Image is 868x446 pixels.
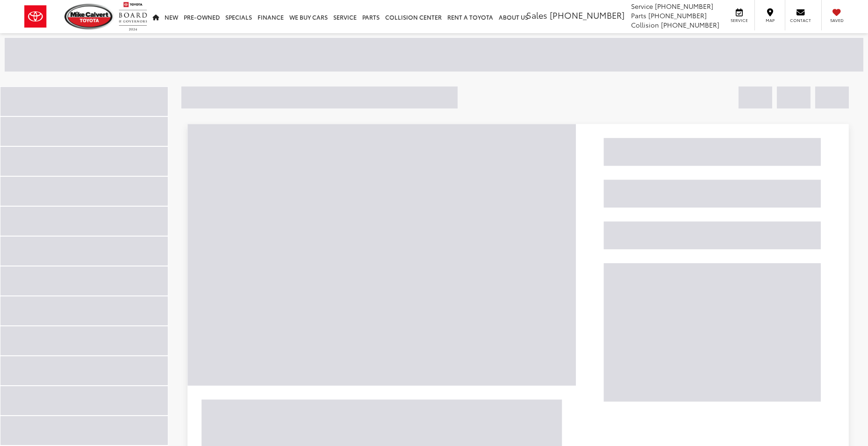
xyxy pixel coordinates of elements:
[631,11,646,20] span: Parts
[631,20,659,29] span: Collision
[65,4,114,29] img: Mike Calvert Toyota
[648,11,707,20] span: [PHONE_NUMBER]
[550,9,624,21] span: [PHONE_NUMBER]
[661,20,719,29] span: [PHONE_NUMBER]
[526,9,547,21] span: Sales
[631,1,653,11] span: Service
[655,1,713,11] span: [PHONE_NUMBER]
[790,17,811,23] span: Contact
[760,17,780,23] span: Map
[729,17,750,23] span: Service
[826,17,847,23] span: Saved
